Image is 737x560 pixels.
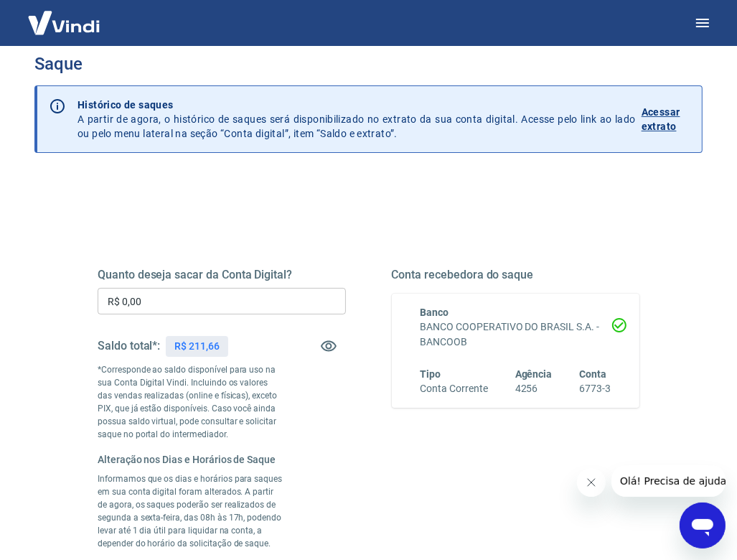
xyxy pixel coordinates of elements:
p: A partir de agora, o histórico de saques será disponibilizado no extrato da sua conta digital. Ac... [78,98,636,141]
h6: 6773-3 [579,381,611,396]
iframe: Mensagem da empresa [611,465,726,497]
h6: Conta Corrente [421,381,488,396]
span: Banco [421,307,449,318]
p: Informamos que os dias e horários para saques em sua conta digital foram alterados. A partir de a... [98,472,283,550]
h3: Saque [34,54,703,74]
img: Vindi [17,1,111,45]
span: Olá! Precisa de ajuda? [9,10,121,22]
h6: Alteração nos Dias e Horários de Saque [98,452,283,467]
p: Acessar extrato [642,105,690,134]
p: Histórico de saques [78,98,636,112]
h5: Saldo total*: [98,339,160,353]
h5: Quanto deseja sacar da Conta Digital? [98,268,346,282]
iframe: Botão para abrir a janela de mensagens [680,503,726,549]
p: *Corresponde ao saldo disponível para uso na sua Conta Digital Vindi. Incluindo os valores das ve... [98,363,283,441]
iframe: Fechar mensagem [577,468,606,497]
span: Agência [515,368,553,380]
span: Conta [579,368,606,380]
span: Tipo [421,368,441,380]
h6: BANCO COOPERATIVO DO BRASIL S.A. - BANCOOB [421,319,611,350]
h6: 4256 [515,381,553,396]
h5: Conta recebedora do saque [392,268,640,282]
p: R$ 211,66 [174,339,220,354]
a: Acessar extrato [642,98,690,141]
